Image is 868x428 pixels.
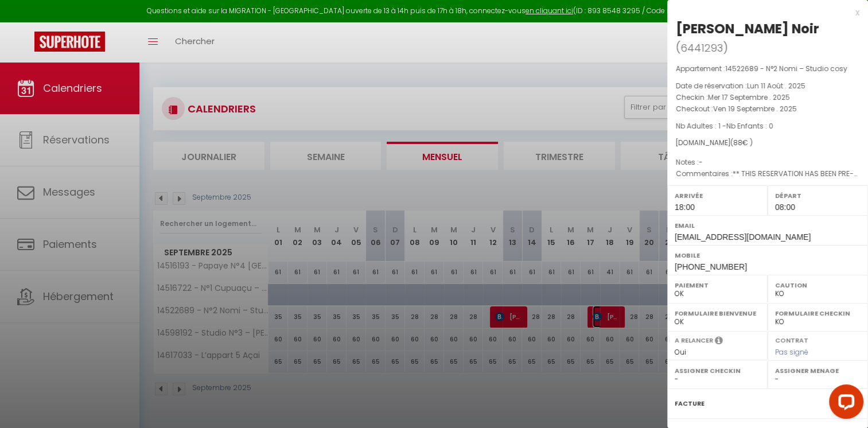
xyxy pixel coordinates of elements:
[775,279,861,291] label: Caution
[675,250,861,261] label: Mobile
[675,203,695,212] span: 18:00
[676,40,728,56] span: ( )
[675,262,747,271] span: [PHONE_NUMBER]
[725,64,847,73] span: 14522689 - N°2 Nomi – Studio cosy
[675,365,760,376] label: Assigner Checkin
[675,232,811,242] span: [EMAIL_ADDRESS][DOMAIN_NAME]
[733,138,742,147] span: 88
[747,81,805,91] span: Lun 11 Août . 2025
[675,308,760,319] label: Formulaire Bienvenue
[726,121,773,131] span: Nb Enfants : 0
[675,190,760,201] label: Arrivée
[775,190,861,201] label: Départ
[676,121,773,131] span: Nb Adultes : 1 -
[775,347,808,357] span: Pas signé
[775,203,795,212] span: 08:00
[676,168,859,180] p: Commentaires :
[708,92,790,102] span: Mer 17 Septembre . 2025
[775,336,808,343] label: Contrat
[676,80,859,92] p: Date de réservation :
[715,336,723,348] i: Sélectionner OUI si vous souhaiter envoyer les séquences de messages post-checkout
[699,157,703,167] span: -
[676,138,859,149] div: [DOMAIN_NAME]
[680,41,723,55] span: 6441293
[775,308,861,319] label: Formulaire Checkin
[676,20,819,38] div: [PERSON_NAME] Noir
[676,103,859,115] p: Checkout :
[676,63,859,75] p: Appartement :
[676,157,859,168] p: Notes :
[820,380,868,428] iframe: LiveChat chat widget
[675,398,704,410] label: Facture
[675,336,713,345] label: A relancer
[730,138,753,147] span: ( € )
[675,220,861,231] label: Email
[713,104,797,114] span: Ven 19 Septembre . 2025
[667,6,859,20] div: x
[675,279,760,291] label: Paiement
[775,365,861,376] label: Assigner Menage
[676,92,859,103] p: Checkin :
